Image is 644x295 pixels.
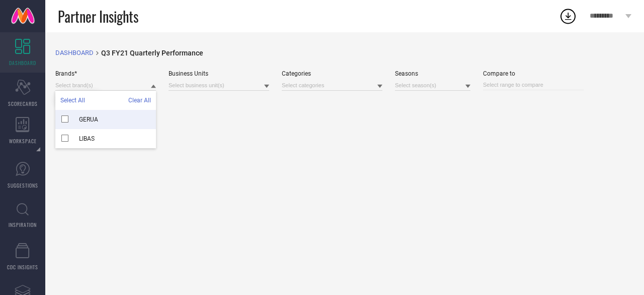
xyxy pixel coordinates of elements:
[60,97,85,104] span: Select All
[9,137,37,145] span: WORKSPACE
[55,129,156,148] div: LIBAS
[79,135,95,142] span: LIBAS
[9,59,36,67] span: DASHBOARD
[8,182,38,189] span: SUGGESTIONS
[559,7,577,25] div: Open download list
[55,70,156,77] div: Brands*
[9,221,37,228] span: INSPIRATION
[282,70,382,77] div: Categories
[55,49,94,56] a: DASHBOARD
[7,263,38,271] span: CDC INSIGHTS
[8,100,38,107] span: SCORECARDS
[282,80,382,91] input: Select categories
[58,6,138,27] span: Partner Insights
[55,80,156,91] input: Select brand(s)
[55,110,156,129] div: GERUA
[128,97,151,104] span: Clear All
[395,80,470,91] input: Select season(s)
[395,70,470,77] div: Seasons
[79,116,98,123] span: GERUA
[483,80,584,90] input: Select range to compare
[169,80,269,91] input: Select business unit(s)
[169,70,269,77] div: Business Units
[483,70,584,77] div: Compare to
